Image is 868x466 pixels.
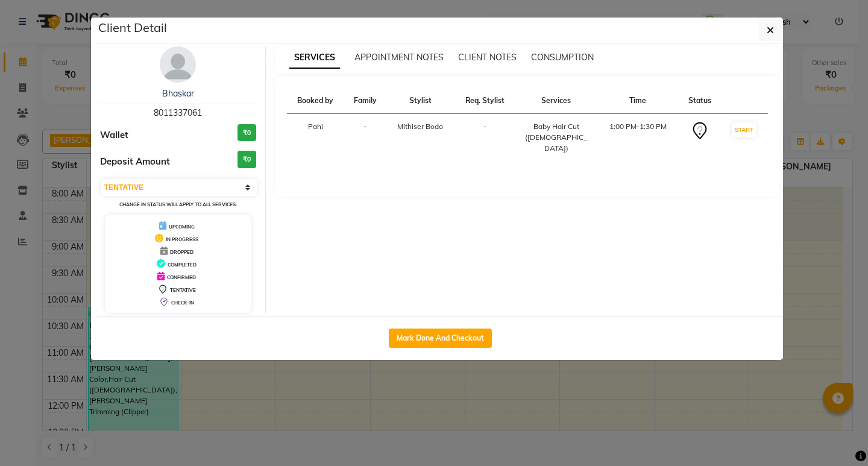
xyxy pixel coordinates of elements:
span: CHECK-IN [171,300,194,306]
span: CLIENT NOTES [458,52,517,63]
span: COMPLETED [168,262,197,268]
th: Time [597,88,679,114]
small: Change in status will apply to all services. [119,201,237,207]
a: Bhaskar [162,88,194,99]
td: - [344,114,386,162]
h3: ₹0 [237,124,256,142]
th: Family [344,88,386,114]
span: Wallet [100,128,128,142]
span: Mithiser Bodo [397,122,443,131]
h5: Client Detail [98,19,167,37]
span: APPOINTMENT NOTES [354,52,444,63]
button: Mark Done And Checkout [389,329,492,348]
span: DROPPED [170,249,193,255]
div: Baby Hair Cut ([DEMOGRAPHIC_DATA]) [523,121,590,154]
th: Services [515,88,597,114]
h3: ₹0 [237,151,256,168]
td: - [454,114,515,162]
span: SERVICES [289,47,340,69]
span: CONFIRMED [167,274,196,280]
td: Pahi [287,114,344,162]
span: UPCOMING [169,224,195,230]
span: CONSUMPTION [531,52,594,63]
th: Req. Stylist [454,88,515,114]
button: START [732,122,756,137]
span: IN PROGRESS [166,236,198,242]
span: TENTATIVE [170,287,196,293]
span: 8011337061 [154,107,202,118]
th: Booked by [287,88,344,114]
span: Deposit Amount [100,155,170,169]
th: Stylist [386,88,454,114]
iframe: chat widget [817,418,856,454]
th: Status [679,88,721,114]
td: 1:00 PM-1:30 PM [597,114,679,162]
img: avatar [160,46,196,83]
